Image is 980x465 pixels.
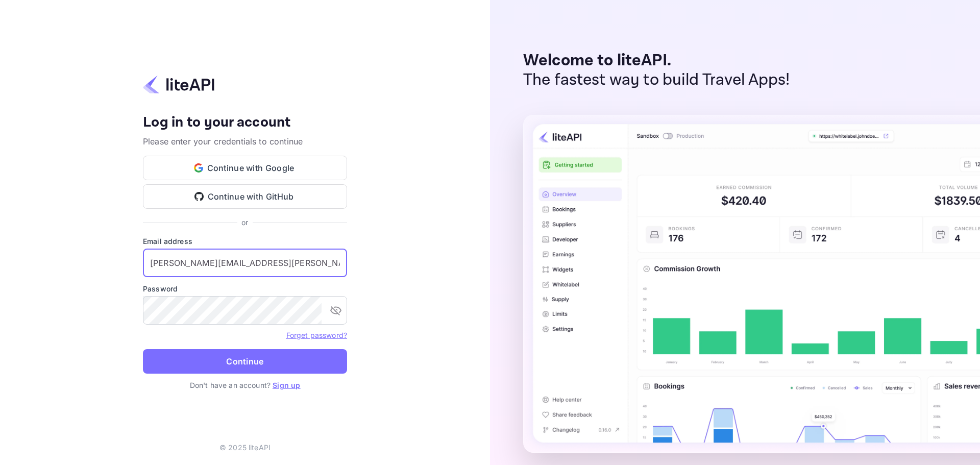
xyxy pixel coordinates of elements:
[286,331,347,339] a: Forget password?
[241,217,248,228] p: or
[143,349,347,374] button: Continue
[286,330,347,340] a: Forget password?
[143,184,347,209] button: Continue with GitHub
[143,75,214,94] img: liteapi
[143,135,347,148] p: Please enter your credentials to continue
[219,442,271,453] p: © 2025 liteAPI
[143,283,347,294] label: Password
[523,51,790,70] p: Welcome to liteAPI.
[143,114,347,132] h4: Log in to your account
[523,70,790,90] p: The fastest way to build Travel Apps!
[143,156,347,180] button: Continue with Google
[326,300,346,321] button: toggle password visibility
[273,381,300,389] a: Sign up
[143,249,347,277] input: Enter your email address
[143,236,347,247] label: Email address
[143,380,347,390] p: Don't have an account?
